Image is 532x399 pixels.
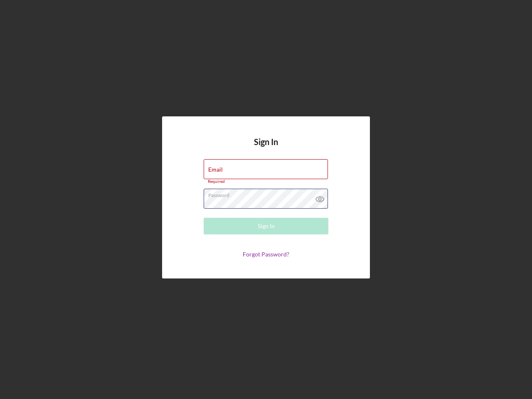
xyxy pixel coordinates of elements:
div: Required [204,179,328,184]
div: Sign In [258,218,275,234]
label: Password [208,189,328,198]
button: Sign In [204,218,328,234]
h4: Sign In [254,137,278,159]
label: Email [208,166,223,173]
a: Forgot Password? [243,251,289,258]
